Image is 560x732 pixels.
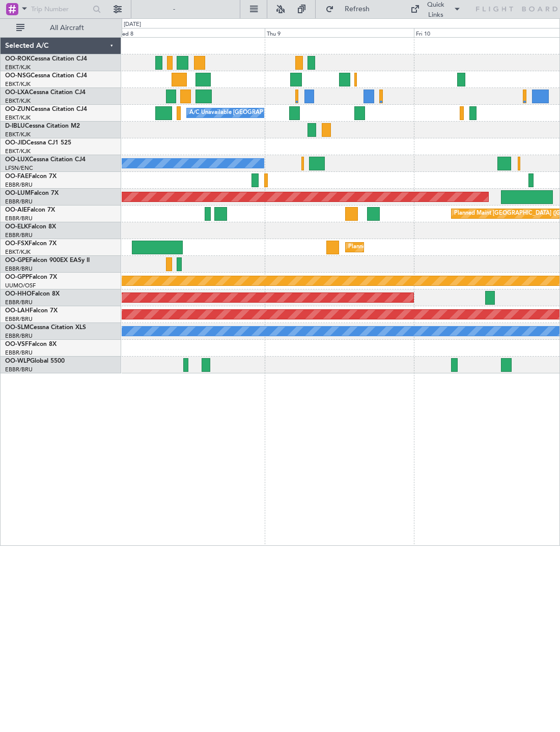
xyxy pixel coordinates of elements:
a: EBBR/BRU [5,349,33,357]
a: EBKT/KJK [5,97,31,105]
a: EBKT/KJK [5,248,31,256]
span: OO-FSX [5,241,29,247]
span: OO-ELK [5,224,28,230]
a: OO-LUMFalcon 7X [5,190,59,196]
a: OO-AIEFalcon 7X [5,207,55,213]
a: EBBR/BRU [5,215,33,222]
div: Wed 8 [115,28,265,37]
span: OO-LUX [5,157,29,163]
a: OO-FSXFalcon 7X [5,241,57,247]
a: OO-WLPGlobal 5500 [5,358,65,364]
button: Quick Links [405,1,466,17]
a: OO-VSFFalcon 8X [5,341,57,347]
span: OO-HHO [5,291,32,297]
a: OO-LXACessna Citation CJ4 [5,90,86,96]
a: OO-HHOFalcon 8X [5,291,60,297]
input: Trip Number [31,2,90,17]
a: EBBR/BRU [5,299,33,306]
span: OO-LUM [5,190,31,196]
span: OO-GPP [5,274,29,280]
a: EBKT/KJK [5,148,31,155]
a: EBBR/BRU [5,198,33,206]
span: OO-WLP [5,358,30,364]
span: D-IBLU [5,123,25,129]
div: Planned Maint Kortrijk-[GEOGRAPHIC_DATA] [348,240,467,255]
button: Refresh [321,1,382,17]
div: Thu 9 [265,28,414,37]
span: OO-AIE [5,207,27,213]
a: OO-LAHFalcon 7X [5,308,58,314]
a: EBKT/KJK [5,131,31,138]
a: OO-ELKFalcon 8X [5,224,56,230]
button: All Aircraft [11,20,110,36]
a: OO-ZUNCessna Citation CJ4 [5,106,87,112]
span: OO-LAH [5,308,30,314]
span: OO-ROK [5,56,31,62]
span: Refresh [336,6,379,13]
a: OO-LUXCessna Citation CJ4 [5,157,86,163]
div: [DATE] [124,20,141,29]
a: EBBR/BRU [5,315,33,323]
a: D-IBLUCessna Citation M2 [5,123,80,129]
span: OO-JID [5,140,26,146]
a: LFSN/ENC [5,164,33,172]
a: EBKT/KJK [5,114,31,122]
a: OO-SLMCessna Citation XLS [5,325,86,331]
a: EBBR/BRU [5,265,33,273]
span: OO-VSF [5,341,29,347]
span: OO-NSG [5,73,31,79]
a: OO-JIDCessna CJ1 525 [5,140,71,146]
a: OO-ROKCessna Citation CJ4 [5,56,87,62]
a: EBBR/BRU [5,366,33,373]
span: OO-ZUN [5,106,31,112]
span: OO-LXA [5,90,29,96]
a: EBBR/BRU [5,181,33,189]
a: OO-NSGCessna Citation CJ4 [5,73,87,79]
a: EBBR/BRU [5,231,33,239]
a: UUMO/OSF [5,282,36,289]
a: OO-FAEFalcon 7X [5,173,57,180]
a: EBBR/BRU [5,332,33,340]
span: OO-SLM [5,325,30,331]
span: OO-GPE [5,257,29,263]
div: A/C Unavailable [GEOGRAPHIC_DATA]-[GEOGRAPHIC_DATA] [189,105,352,121]
span: OO-FAE [5,173,29,180]
a: OO-GPEFalcon 900EX EASy II [5,257,90,263]
a: OO-GPPFalcon 7X [5,274,57,280]
span: All Aircraft [26,24,107,32]
a: EBKT/KJK [5,80,31,88]
a: EBKT/KJK [5,64,31,71]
